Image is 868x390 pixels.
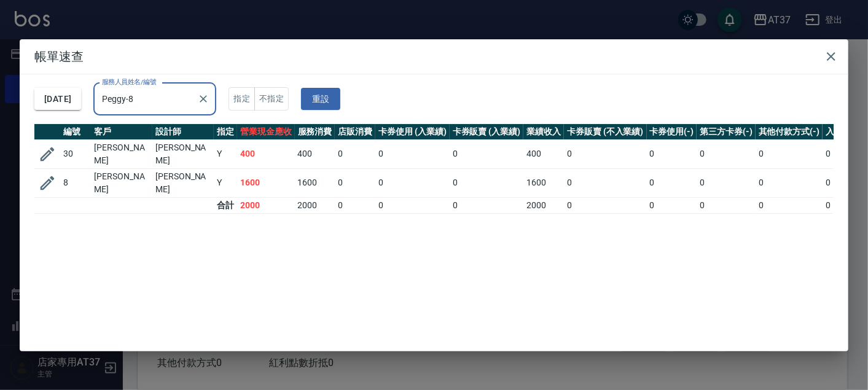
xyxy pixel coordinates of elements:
[152,139,214,168] td: [PERSON_NAME]
[647,139,697,168] td: 0
[523,139,564,168] td: 400
[375,139,450,168] td: 0
[523,124,564,140] th: 業績收入
[564,139,646,168] td: 0
[91,139,152,168] td: [PERSON_NAME]
[60,168,91,197] td: 8
[60,139,91,168] td: 30
[335,124,375,140] th: 店販消費
[450,197,524,213] td: 0
[335,197,375,213] td: 0
[697,124,756,140] th: 第三方卡券(-)
[214,168,237,197] td: Y
[195,90,212,107] button: Clear
[375,197,450,213] td: 0
[60,124,91,140] th: 編號
[34,88,81,111] button: [DATE]
[756,124,823,140] th: 其他付款方式(-)
[756,168,823,197] td: 0
[335,139,375,168] td: 0
[375,168,450,197] td: 0
[697,139,756,168] td: 0
[237,168,295,197] td: 1600
[697,197,756,213] td: 0
[102,77,156,87] label: 服務人員姓名/編號
[756,139,823,168] td: 0
[450,124,524,140] th: 卡券販賣 (入業績)
[214,139,237,168] td: Y
[564,197,646,213] td: 0
[20,39,848,74] h2: 帳單速查
[523,197,564,213] td: 2000
[647,124,697,140] th: 卡券使用(-)
[295,197,335,213] td: 2000
[647,197,697,213] td: 0
[450,139,524,168] td: 0
[295,124,335,140] th: 服務消費
[91,168,152,197] td: [PERSON_NAME]
[237,124,295,140] th: 營業現金應收
[564,168,646,197] td: 0
[335,168,375,197] td: 0
[254,87,289,111] button: 不指定
[295,139,335,168] td: 400
[237,139,295,168] td: 400
[152,168,214,197] td: [PERSON_NAME]
[756,197,823,213] td: 0
[375,124,450,140] th: 卡券使用 (入業績)
[91,124,152,140] th: 客戶
[295,168,335,197] td: 1600
[214,197,237,213] td: 合計
[450,168,524,197] td: 0
[229,87,255,111] button: 指定
[214,124,237,140] th: 指定
[237,197,295,213] td: 2000
[647,168,697,197] td: 0
[152,124,214,140] th: 設計師
[697,168,756,197] td: 0
[301,88,340,111] button: 重設
[564,124,646,140] th: 卡券販賣 (不入業績)
[523,168,564,197] td: 1600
